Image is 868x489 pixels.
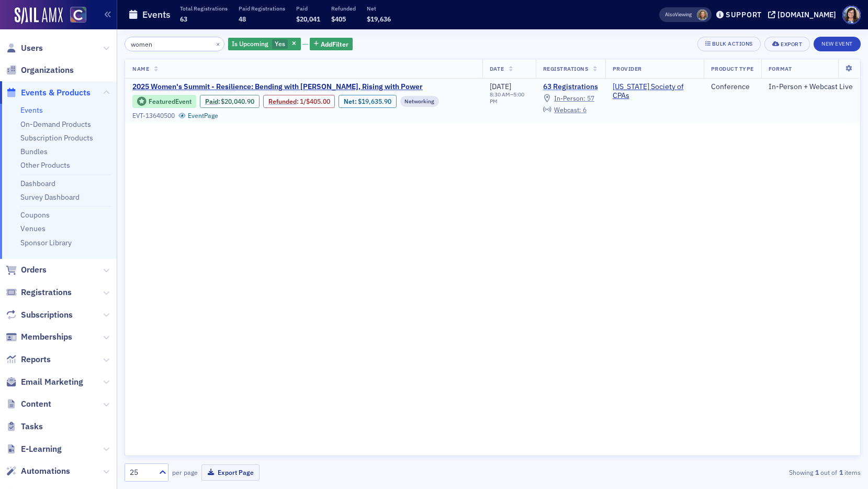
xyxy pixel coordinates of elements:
span: In-Person : [554,94,585,102]
div: Refunded: 84 - $2004090 [263,95,335,107]
a: In-Person: 57 [543,94,594,103]
span: 57 [587,94,594,102]
a: Survey Dashboard [20,192,80,202]
span: Date [490,65,504,72]
a: Content [6,398,51,410]
span: Email Marketing [21,376,83,388]
span: 63 [180,15,187,23]
a: Email Marketing [6,376,83,388]
span: Format [769,65,792,72]
span: Users [21,42,43,54]
span: Product Type [711,65,754,72]
a: Orders [6,264,47,276]
a: Registrations [6,287,72,298]
a: Automations [6,465,70,477]
div: Also [665,11,675,18]
span: Organizations [21,64,74,76]
div: Paid: 84 - $2004090 [200,95,260,107]
div: EVT-13640500 [132,112,175,119]
span: : [268,97,300,105]
span: Orders [21,264,47,276]
img: SailAMX [15,7,63,24]
a: Reports [6,354,51,365]
span: Webcast : [554,105,581,114]
span: 6 [583,105,587,114]
a: [US_STATE] Society of CPAs [613,82,696,101]
div: Bulk Actions [712,41,753,47]
a: Tasks [6,421,43,432]
p: Net [367,5,391,12]
span: Registrations [21,287,72,298]
label: per page [172,468,198,477]
a: Refunded [268,97,297,105]
time: 8:30 AM [490,91,510,98]
button: Bulk Actions [697,37,761,51]
a: On-Demand Products [20,119,91,129]
p: Total Registrations [180,5,228,12]
a: Dashboard [20,179,55,188]
span: Profile [842,6,861,24]
a: Webcast: 6 [543,106,587,114]
span: $20,040.90 [221,97,254,105]
a: Users [6,42,43,54]
a: New Event [814,38,861,48]
a: Bundles [20,147,48,156]
span: 2025 Women's Summit - Resilience: Bending with Grace, Rising with Power [132,82,423,92]
a: E-Learning [6,443,62,455]
span: E-Learning [21,443,62,455]
span: : [205,97,221,105]
span: Events & Products [21,87,91,99]
div: In-Person + Webcast Live [769,82,853,92]
img: SailAMX [70,7,86,23]
span: Colorado Society of CPAs [613,82,696,101]
span: Net : [344,97,358,105]
time: 5:00 PM [490,91,524,105]
strong: 1 [813,468,820,477]
span: $20,041 [296,15,320,23]
button: × [213,39,223,48]
div: Featured Event [132,95,196,108]
span: Is Upcoming [232,39,268,48]
span: Provider [613,65,642,72]
a: Events & Products [6,87,91,99]
div: Conference [711,82,754,92]
span: [DATE] [490,82,511,91]
span: $405 [331,15,346,23]
span: Automations [21,465,70,477]
div: Support [726,10,762,19]
button: AddFilter [310,38,353,51]
span: Add Filter [321,39,348,49]
span: Tasks [21,421,43,432]
input: Search… [125,37,224,51]
a: Subscription Products [20,133,93,143]
div: Yes [228,38,301,51]
div: Net: $1963590 [339,95,396,107]
strong: 1 [837,468,844,477]
span: $19,635.90 [358,97,391,105]
button: New Event [814,37,861,51]
button: Export Page [201,464,260,481]
p: Refunded [331,5,356,12]
a: Organizations [6,64,74,76]
div: Networking [400,96,439,106]
span: $19,636 [367,15,391,23]
span: 48 [239,15,246,23]
a: Venues [20,224,46,233]
button: [DOMAIN_NAME] [768,11,840,18]
span: Viewing [665,11,692,18]
a: Coupons [20,210,50,220]
a: Sponsor Library [20,238,72,247]
span: Registrations [543,65,589,72]
button: Export [764,37,810,51]
div: Showing out of items [623,468,861,477]
span: Lindsay Moore [697,9,708,20]
span: Memberships [21,331,72,343]
span: Content [21,398,51,410]
span: Name [132,65,149,72]
a: View Homepage [63,7,86,25]
a: Subscriptions [6,309,73,321]
div: [DOMAIN_NAME] [777,10,836,19]
a: EventPage [178,112,218,119]
p: Paid Registrations [239,5,285,12]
